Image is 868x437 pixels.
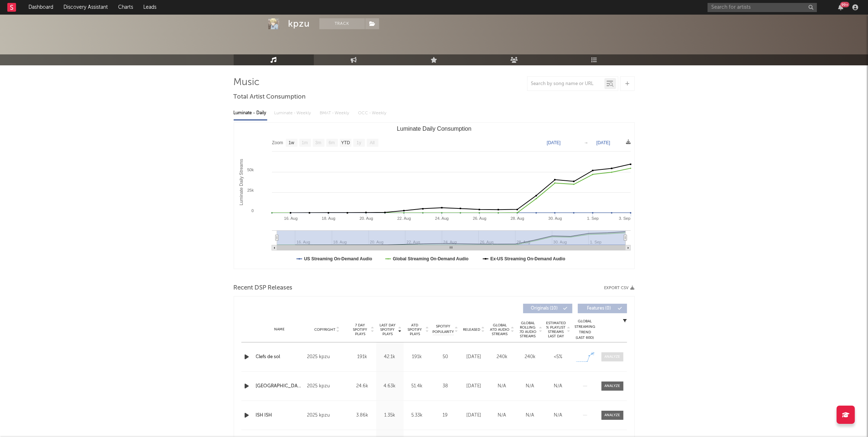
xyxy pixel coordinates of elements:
span: Estimated % Playlist Streams Last Day [546,321,566,338]
span: 7 Day Spotify Plays [351,323,370,336]
div: 4.63k [378,383,402,390]
text: 3m [315,141,321,146]
div: N/A [518,383,542,390]
span: Spotify Popularity [432,324,454,335]
div: 50 [433,353,458,361]
div: 240k [518,353,542,361]
text: 1y [357,141,361,146]
text: Ex-US Streaming On-Demand Audio [490,256,565,261]
a: Clefs de sol [256,353,304,361]
input: Search for artists [708,3,817,12]
span: Last Day Spotify Plays [378,323,397,336]
text: 30. Aug [548,216,562,221]
div: 19 [433,412,458,419]
div: 1.35k [378,412,402,419]
div: 2025 kpzu [307,382,347,391]
span: Recent DSP Releases [234,284,293,292]
div: 38 [433,383,458,390]
div: 5.33k [405,412,429,419]
text: [DATE] [547,140,561,145]
a: ISH ISH [256,412,304,419]
div: N/A [490,412,514,419]
text: 18. Aug [322,216,335,221]
a: [GEOGRAPHIC_DATA] [256,383,304,390]
div: N/A [518,412,542,419]
div: N/A [546,412,571,419]
text: 25k [247,188,254,192]
text: Zoom [272,141,283,146]
div: Luminate - Daily [234,107,267,119]
span: Total Artist Consumption [234,93,306,101]
div: 51.4k [405,383,429,390]
text: 20. Aug [359,216,373,221]
div: 99 + [840,2,849,7]
span: Released [463,327,480,332]
text: Luminate Daily Streams [238,159,244,205]
div: N/A [546,383,571,390]
span: ATD Spotify Plays [405,323,425,336]
span: Global ATD Audio Streams [490,323,510,336]
text: 16. Aug [284,216,297,221]
div: 42.1k [378,353,402,361]
div: 2025 kpzu [307,353,347,361]
div: 191k [351,353,374,361]
text: All [370,141,374,146]
div: [DATE] [462,412,486,419]
div: [DATE] [462,383,486,390]
text: 1. Sep [587,216,599,221]
text: 0 [251,208,253,213]
text: [DATE] [596,140,610,145]
div: 191k [405,353,429,361]
text: US Streaming On-Demand Audio [304,256,372,261]
button: Export CSV [604,286,635,290]
button: 99+ [838,4,843,10]
text: 28. Aug [510,216,524,221]
svg: Luminate Daily Consumption [234,123,634,269]
text: 24. Aug [435,216,448,221]
span: Features ( 0 ) [583,306,616,311]
text: 3. Sep [619,216,630,221]
text: → [584,140,588,145]
div: N/A [490,383,514,390]
text: YTD [341,141,350,146]
text: Global Streaming On-Demand Audio [393,256,468,261]
button: Originals(10) [523,304,572,313]
input: Search by song name or URL [528,81,604,87]
text: Luminate Daily Consumption [397,126,471,132]
div: kpzu [288,18,310,29]
div: [DATE] [462,353,486,361]
button: Track [319,18,365,29]
div: 240k [490,353,514,361]
text: 6m [328,141,335,146]
div: Name [256,327,304,332]
div: 2025 kpzu [307,411,347,420]
div: <5% [546,353,571,361]
button: Features(0) [578,304,627,313]
div: 3.86k [351,412,374,419]
span: Copyright [314,327,335,332]
div: Global Streaming Trend (Last 60D) [574,319,596,341]
text: 1m [301,141,308,146]
div: 24.6k [351,383,374,390]
text: 22. Aug [397,216,410,221]
span: Global Rolling 7D Audio Streams [518,321,538,338]
text: 26. Aug [473,216,486,221]
text: 1w [288,141,294,146]
text: 50k [247,168,254,172]
span: Originals ( 10 ) [528,306,561,311]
